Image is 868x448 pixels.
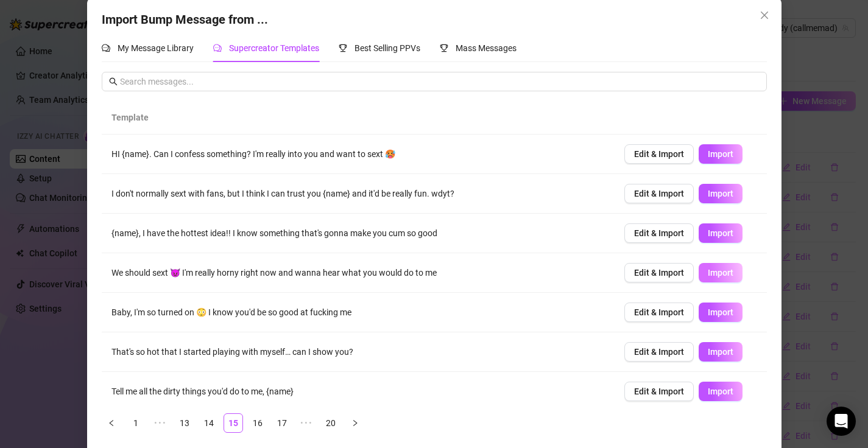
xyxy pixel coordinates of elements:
td: HI {name}. Can I confess something? I'm really into you and want to sext 🥵 [102,135,615,174]
th: Template [102,101,615,135]
span: Mass Messages [456,43,517,53]
li: 17 [272,413,292,433]
td: I don't normally sext with fans, but I think I can trust you {name} and it'd be really fun. wdyt? [102,174,615,214]
span: Supercreator Templates [229,43,319,53]
span: Edit & Import [634,149,684,159]
span: Import [708,149,733,159]
span: Edit & Import [634,268,684,278]
button: Edit & Import [624,263,694,282]
a: 15 [224,414,242,432]
button: Import [699,184,743,203]
a: 1 [127,414,145,432]
li: 13 [175,413,194,433]
span: Import [708,228,733,238]
span: ••• [297,413,316,433]
span: Edit & Import [634,228,684,238]
button: left [102,413,121,433]
button: Import [699,303,743,322]
span: Import [708,387,733,396]
button: Edit & Import [624,303,694,322]
button: Import [699,263,743,282]
a: 14 [200,414,218,432]
td: That's so hot that I started playing with myself… can I show you? [102,332,615,372]
span: trophy [440,44,448,52]
button: Import [699,342,743,362]
a: 17 [273,414,291,432]
span: left [108,419,115,427]
span: My Message Library [118,43,194,53]
button: Edit & Import [624,223,694,243]
span: trophy [339,44,347,52]
li: 15 [224,413,243,433]
a: 13 [175,414,194,432]
span: right [351,419,359,427]
span: close [760,10,769,20]
span: Import [708,268,733,278]
div: Open Intercom Messenger [827,407,856,436]
span: search [109,77,118,86]
td: We should sext 😈 I'm really horny right now and wanna hear what you would do to me [102,253,615,293]
button: Edit & Import [624,342,694,362]
button: right [345,413,365,433]
button: Import [699,223,743,243]
span: comment [102,44,110,52]
li: Next 5 Pages [297,413,316,433]
button: Close [755,5,774,25]
span: Close [755,10,774,20]
span: Import Bump Message from ... [102,12,268,27]
span: Edit & Import [634,307,684,317]
span: Import [708,307,733,317]
span: Best Selling PPVs [355,43,420,53]
li: 1 [126,413,146,433]
button: Import [699,144,743,164]
span: Edit & Import [634,189,684,198]
li: Previous Page [102,413,121,433]
span: comment [213,44,222,52]
li: 14 [199,413,219,433]
li: 16 [248,413,267,433]
span: Import [708,347,733,357]
span: Edit & Import [634,347,684,357]
a: 16 [249,414,267,432]
button: Edit & Import [624,144,694,164]
input: Search messages... [120,75,760,88]
button: Edit & Import [624,382,694,401]
button: Edit & Import [624,184,694,203]
td: Tell me all the dirty things you'd do to me, {name} [102,372,615,411]
span: ••• [150,413,170,433]
td: {name}, I have the hottest idea!! I know something that's gonna make you cum so good [102,214,615,253]
span: Edit & Import [634,387,684,396]
td: Baby, I'm so turned on 😳 I know you'd be so good at fucking me [102,293,615,332]
li: 20 [321,413,340,433]
li: Previous 5 Pages [150,413,170,433]
button: Import [699,382,743,401]
a: 20 [322,414,340,432]
li: Next Page [345,413,365,433]
span: Import [708,189,733,198]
